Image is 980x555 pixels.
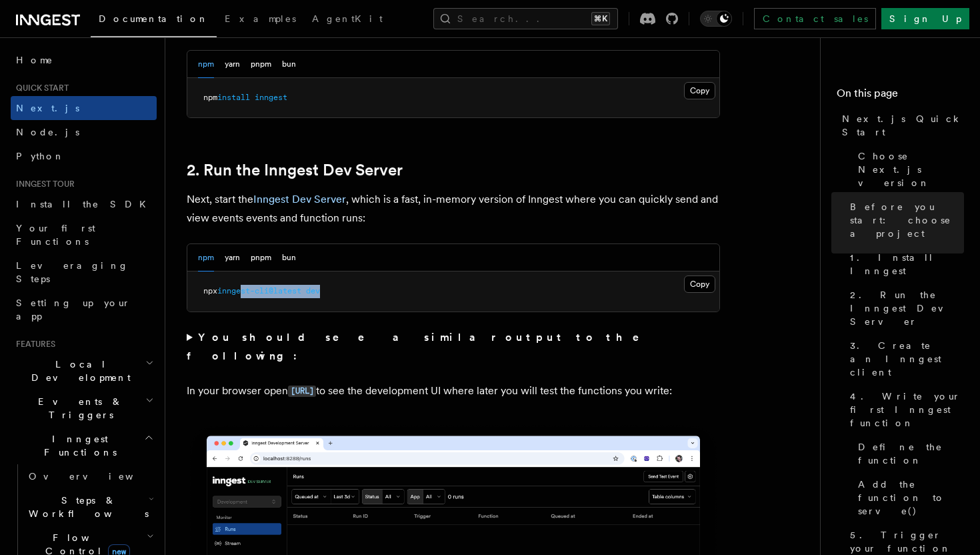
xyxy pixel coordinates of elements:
[700,11,732,27] button: Toggle dark mode
[16,103,79,113] span: Next.js
[11,120,157,144] a: Node.js
[203,93,217,102] span: npm
[16,260,129,284] span: Leveraging Steps
[306,286,320,296] span: dev
[11,253,157,291] a: Leveraging Steps
[842,112,964,139] span: Next.js Quick Start
[11,48,157,72] a: Home
[858,149,964,189] span: Choose Next.js version
[203,286,217,296] span: npx
[853,435,964,472] a: Define the function
[850,251,964,277] span: 1. Install Inngest
[881,8,969,29] a: Sign Up
[198,51,214,78] button: npm
[99,13,209,24] span: Documentation
[11,216,157,253] a: Your first Functions
[853,144,964,195] a: Choose Next.js version
[11,339,55,350] span: Features
[845,384,964,435] a: 4. Write your first Inngest function
[217,286,301,296] span: inngest-cli@latest
[217,93,250,102] span: install
[837,107,964,144] a: Next.js Quick Start
[850,390,964,430] span: 4. Write your first Inngest function
[304,4,391,36] a: AgentKit
[253,193,346,205] a: Inngest Dev Server
[11,432,144,459] span: Inngest Functions
[217,4,304,36] a: Examples
[684,82,715,99] button: Copy
[850,288,964,328] span: 2. Run the Inngest Dev Server
[11,427,157,464] button: Inngest Functions
[11,144,157,168] a: Python
[11,96,157,120] a: Next.js
[433,8,618,29] button: Search...⌘K
[845,334,964,384] a: 3. Create an Inngest client
[225,13,296,24] span: Examples
[225,51,240,78] button: yarn
[187,161,403,179] a: 2. Run the Inngest Dev Server
[198,244,214,271] button: npm
[16,151,65,161] span: Python
[255,93,287,102] span: inngest
[16,298,131,322] span: Setting up your app
[11,358,145,384] span: Local Development
[225,244,240,271] button: yarn
[288,386,316,397] code: [URL]
[845,283,964,334] a: 2. Run the Inngest Dev Server
[858,478,964,518] span: Add the function to serve()
[16,223,95,247] span: Your first Functions
[187,382,720,401] p: In your browser open to see the development UI where later you will test the functions you write:
[858,440,964,467] span: Define the function
[23,494,149,520] span: Steps & Workflows
[23,488,157,526] button: Steps & Workflows
[187,328,720,366] summary: You should see a similar output to the following:
[850,200,964,240] span: Before you start: choose a project
[251,244,271,271] button: pnpm
[11,83,69,93] span: Quick start
[29,471,166,482] span: Overview
[684,275,715,293] button: Copy
[11,395,145,422] span: Events & Triggers
[11,291,157,328] a: Setting up your app
[754,8,876,29] a: Contact sales
[11,352,157,390] button: Local Development
[16,199,154,209] span: Install the SDK
[16,53,53,67] span: Home
[845,245,964,283] a: 1. Install Inngest
[853,472,964,523] a: Add the function to serve()
[11,192,157,216] a: Install the SDK
[91,4,217,37] a: Documentation
[187,190,720,227] p: Next, start the , which is a fast, in-memory version of Inngest where you can quickly send and vi...
[282,51,296,78] button: bun
[16,127,79,137] span: Node.js
[251,51,271,78] button: pnpm
[282,244,296,271] button: bun
[288,384,316,397] a: [URL]
[837,85,964,107] h4: On this page
[850,339,964,379] span: 3. Create an Inngest client
[11,390,157,427] button: Events & Triggers
[845,195,964,245] a: Before you start: choose a project
[23,464,157,488] a: Overview
[312,13,383,24] span: AgentKit
[187,331,658,362] strong: You should see a similar output to the following:
[591,12,610,25] kbd: ⌘K
[11,179,75,189] span: Inngest tour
